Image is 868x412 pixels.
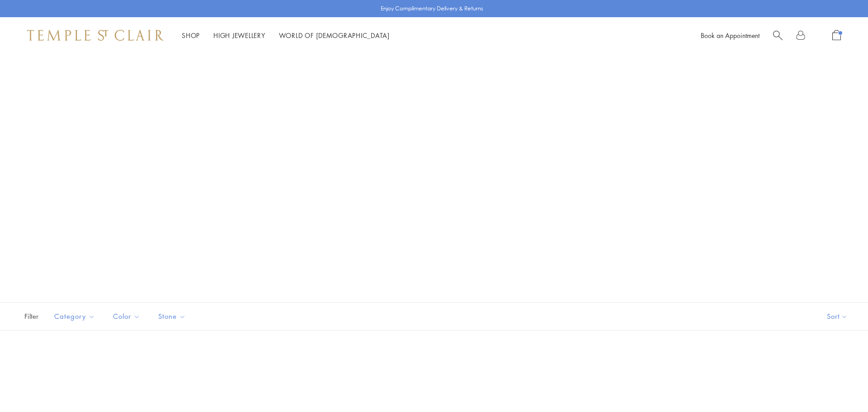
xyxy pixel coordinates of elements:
button: Category [47,306,102,327]
a: Book an Appointment [701,31,759,40]
p: Enjoy Complimentary Delivery & Returns [381,4,483,13]
a: Search [773,30,783,41]
span: Color [108,311,147,322]
button: Color [106,306,147,327]
a: ShopShop [182,31,200,40]
a: High JewelleryHigh Jewellery [213,31,265,40]
span: Category [50,311,102,322]
button: Stone [151,306,193,327]
img: Temple St. Clair [27,30,164,41]
a: World of [DEMOGRAPHIC_DATA]World of [DEMOGRAPHIC_DATA] [279,31,390,40]
nav: Main navigation [182,30,390,41]
span: Stone [154,311,193,322]
button: Show sort by [807,303,868,330]
a: Open Shopping Bag [832,30,841,41]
